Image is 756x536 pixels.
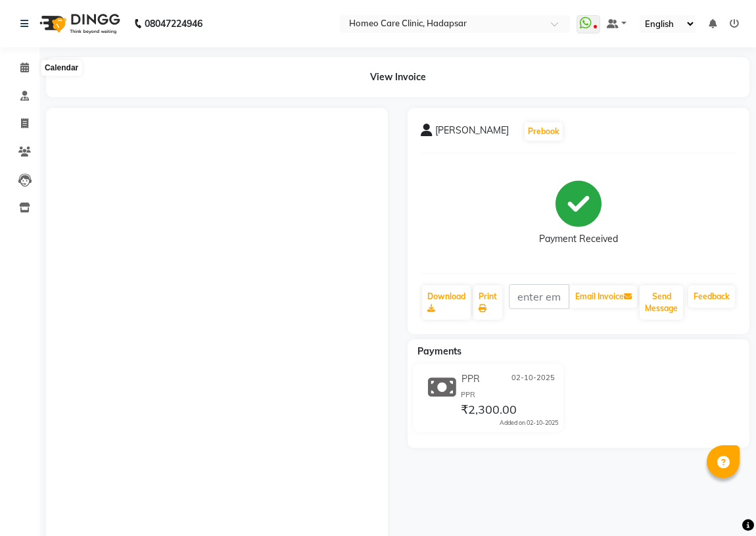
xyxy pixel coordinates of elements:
[509,284,569,309] input: enter email
[34,5,124,42] img: logo
[46,57,749,97] div: View Invoice
[688,285,735,308] a: Feedback
[461,372,480,386] span: PPR
[525,122,563,141] button: Prebook
[417,345,461,357] span: Payments
[539,232,618,246] div: Payment Received
[145,5,202,42] b: 08047224946
[41,61,82,76] div: Calendar
[473,285,502,320] a: Print
[461,402,517,420] span: ₹2,300.00
[461,389,558,401] div: PPR
[640,285,683,320] button: Send Message
[570,285,637,308] button: Email Invoice
[435,124,509,142] span: [PERSON_NAME]
[701,483,743,523] iframe: chat widget
[500,418,558,427] div: Added on 02-10-2025
[422,285,471,320] a: Download
[511,372,555,386] span: 02-10-2025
